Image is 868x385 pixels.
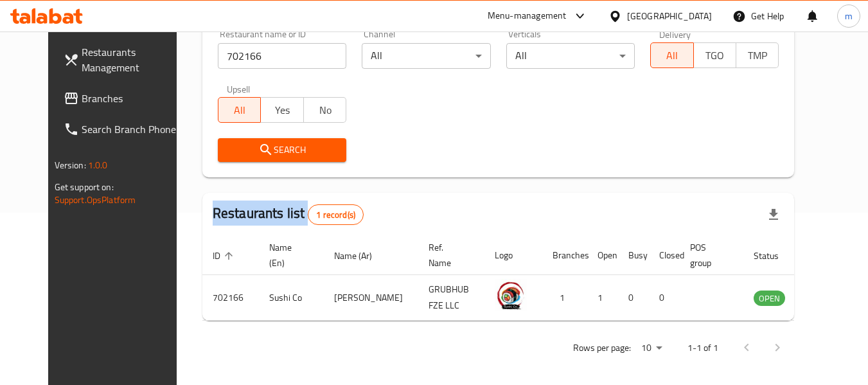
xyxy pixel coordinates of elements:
span: Yes [266,101,298,120]
label: Upsell [227,84,251,93]
button: Search [218,138,346,162]
table: enhanced table [202,236,855,321]
td: 702166 [202,275,259,321]
a: Branches [53,83,193,114]
div: OPEN [754,291,785,306]
span: Branches [82,91,183,106]
td: 1 [542,275,587,321]
span: Restaurants Management [82,44,183,75]
span: Name (En) [269,240,308,271]
span: Status [754,248,795,264]
td: 0 [618,275,649,321]
span: TGO [699,46,731,65]
span: All [224,101,256,120]
td: Sushi Co [259,275,324,321]
span: Search Branch Phone [82,121,183,137]
a: Search Branch Phone [53,114,193,145]
a: Restaurants Management [53,37,193,83]
button: TMP [736,42,779,68]
span: m [845,9,853,23]
th: Logo [484,236,542,275]
button: No [303,97,346,123]
span: Version: [55,157,86,174]
button: TGO [693,42,736,68]
th: Closed [649,236,680,275]
div: Export file [758,199,789,230]
td: 1 [587,275,618,321]
span: TMP [741,46,774,65]
span: 1 record(s) [308,209,363,221]
span: Ref. Name [429,240,469,271]
p: Rows per page: [573,340,631,356]
div: Rows per page: [636,339,667,358]
input: Search for restaurant name or ID.. [218,43,346,69]
span: OPEN [754,291,785,306]
div: All [362,43,490,69]
button: All [650,42,693,68]
span: POS group [690,240,728,271]
div: Total records count [308,204,364,225]
div: All [506,43,635,69]
button: Yes [260,97,303,123]
label: Delivery [659,30,691,39]
div: Menu-management [488,8,567,24]
span: 1.0.0 [88,157,108,174]
h2: Restaurants list [213,204,364,225]
span: Name (Ar) [334,248,389,264]
th: Branches [542,236,587,275]
p: 1-1 of 1 [687,340,718,356]
th: Busy [618,236,649,275]
td: 0 [649,275,680,321]
th: Open [587,236,618,275]
div: [GEOGRAPHIC_DATA] [627,9,712,23]
td: [PERSON_NAME] [324,275,418,321]
span: All [656,46,688,65]
span: Get support on: [55,179,114,195]
button: All [218,97,261,123]
span: No [309,101,341,120]
img: Sushi Co [495,279,527,311]
a: Support.OpsPlatform [55,192,136,208]
td: GRUBHUB FZE LLC [418,275,484,321]
span: ID [213,248,237,264]
span: Search [228,142,336,158]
